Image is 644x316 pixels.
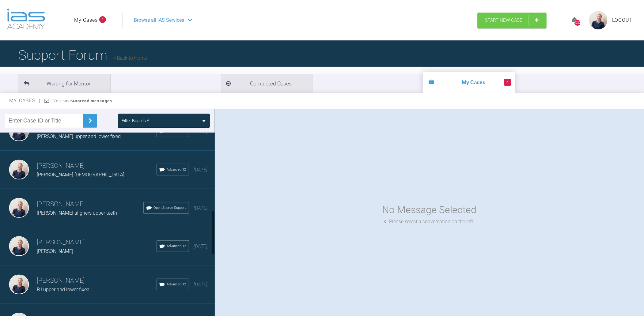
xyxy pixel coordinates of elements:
h3: [PERSON_NAME] [37,276,157,286]
strong: 4 unread messages [72,99,112,103]
span: [DATE] [194,205,208,211]
h3: [PERSON_NAME] [37,237,157,248]
span: Browse all IAS Services [134,16,184,24]
span: [PERSON_NAME] [DEMOGRAPHIC_DATA] [37,172,124,178]
span: [PERSON_NAME] [37,248,73,254]
img: chevronRight.28bd32b0.svg [85,116,95,126]
span: Start New Case [485,17,523,23]
li: My Cases [423,72,515,93]
span: 4 [99,16,106,23]
img: Olivia Nixon [9,198,29,218]
span: Advanced 12 [167,167,186,172]
span: Advanced 12 [167,282,186,287]
div: No Message Selected [382,202,476,218]
span: [PERSON_NAME] upper and lower fixed [37,134,121,139]
span: 4 [504,79,511,86]
img: profile.png [589,11,608,29]
span: [DATE] [194,243,208,249]
div: Please select a conversation on the left. [384,218,474,226]
a: My Cases [74,16,98,24]
span: You have [53,99,112,103]
img: Olivia Nixon [9,236,29,256]
img: Olivia Nixon [9,275,29,294]
span: [DATE] [194,129,208,134]
a: Back to Home [113,55,147,61]
input: Enter Case ID or Title [5,114,83,128]
span: [DATE] [194,282,208,288]
span: Advanced 12 [167,243,186,249]
span: Open Source Support [154,205,186,211]
h1: Support Forum [18,44,147,66]
img: logo-light.3e3ef733.png [7,9,45,29]
img: Olivia Nixon [9,160,29,179]
a: Start New Case [478,13,547,28]
h3: [PERSON_NAME] [37,161,157,171]
div: 1283 [575,20,581,26]
span: [DATE] [194,167,208,173]
span: My Cases [9,98,41,103]
h3: [PERSON_NAME] [37,199,143,209]
span: [PERSON_NAME] aligners upper teeth [37,210,117,216]
a: Logout [612,16,633,24]
li: Waiting for Mentor [18,74,110,93]
span: PJ upper and lower fixed [37,287,89,292]
div: Filter Boards: All [122,117,151,124]
li: Completed Cases [221,74,313,93]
